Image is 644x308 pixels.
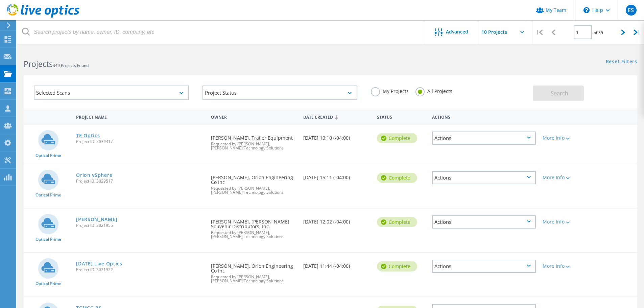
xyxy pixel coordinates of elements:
div: [DATE] 15:11 (-04:00) [300,164,374,187]
span: Project ID: 3021922 [76,268,204,272]
span: Requested by [PERSON_NAME], [PERSON_NAME] Technology Solutions [211,231,296,239]
span: Project ID: 3029517 [76,179,204,183]
span: Optical Prime [35,282,61,286]
b: Projects [24,58,53,69]
div: [PERSON_NAME], [PERSON_NAME] Souvenir Distributors, Inc. [208,209,300,245]
a: Live Optics Dashboard [7,14,79,19]
div: [DATE] 11:44 (-04:00) [300,253,374,275]
label: All Projects [415,87,452,94]
div: Status [374,110,429,123]
div: Actions [432,215,536,229]
a: [PERSON_NAME] [76,217,117,222]
div: [DATE] 12:02 (-04:00) [300,209,374,231]
div: More Info [543,264,585,268]
div: [PERSON_NAME], Orion Engineering Co Inc [208,253,300,290]
button: Search [533,86,584,101]
span: Project ID: 3039417 [76,140,204,144]
div: Actions [432,132,536,145]
div: Complete [377,217,417,227]
a: TE Optics [76,133,100,138]
div: Complete [377,133,417,143]
div: Actions [429,110,539,123]
div: | [532,20,546,44]
div: Complete [377,261,417,271]
div: Selected Scans [34,86,189,100]
span: Optical Prime [35,237,61,241]
div: Owner [208,110,300,123]
div: Actions [432,260,536,273]
div: More Info [543,175,585,180]
label: My Projects [371,87,409,94]
span: Requested by [PERSON_NAME], [PERSON_NAME] Technology Solutions [211,186,296,194]
span: Optical Prime [35,193,61,197]
span: Optical Prime [35,153,61,158]
svg: \n [583,7,590,13]
div: More Info [543,219,585,224]
span: Requested by [PERSON_NAME], [PERSON_NAME] Technology Solutions [211,275,296,283]
div: [DATE] 10:10 (-04:00) [300,125,374,147]
span: ES [628,7,634,13]
span: of 35 [594,30,603,35]
div: [PERSON_NAME], Trailer Equipment [208,125,300,157]
a: Orion vSphere [76,173,112,177]
div: Project Name [73,110,208,123]
span: 349 Projects Found [53,63,89,68]
span: Project ID: 3021955 [76,223,204,228]
div: Actions [432,171,536,184]
div: | [630,20,644,44]
div: Date Created [300,110,374,123]
span: Advanced [446,29,468,34]
input: Search projects by name, owner, ID, company, etc [17,20,425,44]
span: Search [551,90,568,97]
div: Complete [377,173,417,183]
div: [PERSON_NAME], Orion Engineering Co Inc [208,164,300,201]
div: Project Status [202,86,358,100]
div: More Info [543,136,585,140]
a: [DATE] Live Optics [76,261,122,266]
a: Reset Filters [606,59,637,65]
span: Requested by [PERSON_NAME], [PERSON_NAME] Technology Solutions [211,142,296,150]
